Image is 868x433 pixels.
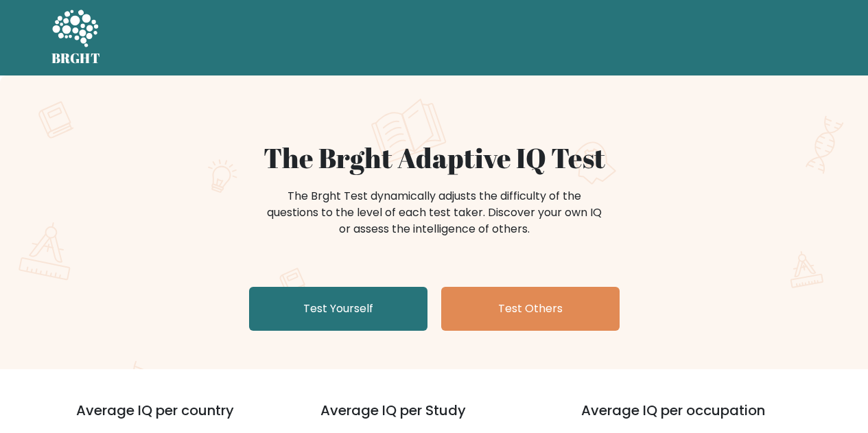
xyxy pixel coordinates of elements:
h1: The Brght Adaptive IQ Test [99,141,769,174]
a: BRGHT [51,5,101,70]
div: The Brght Test dynamically adjusts the difficulty of the questions to the level of each test take... [263,188,606,237]
h5: BRGHT [51,50,101,67]
a: Test Others [441,287,620,331]
a: Test Yourself [249,287,427,331]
